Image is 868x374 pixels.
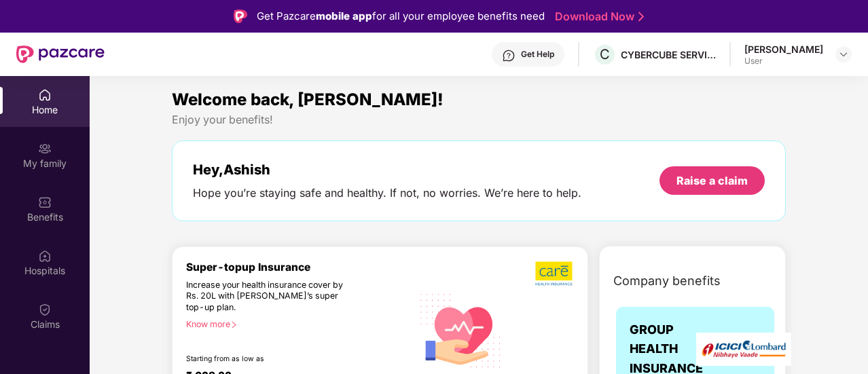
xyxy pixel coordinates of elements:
div: Get Pazcare for all your employee benefits need [257,8,545,24]
img: insurerLogo [696,333,791,366]
div: Enjoy your benefits! [172,113,786,127]
div: Increase your health insurance cover by Rs. 20L with [PERSON_NAME]’s super top-up plan. [186,280,354,314]
strong: mobile app [316,10,372,22]
img: svg+xml;base64,PHN2ZyBpZD0iQ2xhaW0iIHhtbG5zPSJodHRwOi8vd3d3LnczLm9yZy8yMDAwL3N2ZyIgd2lkdGg9IjIwIi... [38,303,52,316]
div: Raise a claim [676,173,748,188]
img: svg+xml;base64,PHN2ZyB3aWR0aD0iMjAiIGhlaWdodD0iMjAiIHZpZXdCb3g9IjAgMCAyMCAyMCIgZmlsbD0ibm9uZSIgeG... [38,142,52,155]
img: Stroke [638,10,644,24]
img: svg+xml;base64,PHN2ZyBpZD0iSG9tZSIgeG1sbnM9Imh0dHA6Ly93d3cudzMub3JnLzIwMDAvc3ZnIiB3aWR0aD0iMjAiIG... [38,88,52,102]
div: Know more [186,319,404,329]
div: Starting from as low as [186,354,355,364]
img: Logo [234,10,247,23]
span: right [230,321,238,329]
div: CYBERCUBE SERVICES [621,48,716,61]
span: Welcome back, [PERSON_NAME]! [172,90,444,109]
span: Company benefits [613,272,721,291]
div: [PERSON_NAME] [744,43,823,56]
a: Download Now [555,10,640,24]
div: Super-topup Insurance [186,261,412,274]
img: b5dec4f62d2307b9de63beb79f102df3.png [535,261,574,286]
div: User [744,56,823,67]
img: svg+xml;base64,PHN2ZyBpZD0iRHJvcGRvd24tMzJ4MzIiIHhtbG5zPSJodHRwOi8vd3d3LnczLm9yZy8yMDAwL3N2ZyIgd2... [838,49,849,60]
img: svg+xml;base64,PHN2ZyBpZD0iSG9zcGl0YWxzIiB4bWxucz0iaHR0cDovL3d3dy53My5vcmcvMjAwMC9zdmciIHdpZHRoPS... [38,249,52,263]
div: Hey, Ashish [193,162,581,178]
div: Hope you’re staying safe and healthy. If not, no worries. We’re here to help. [193,186,581,200]
div: Get Help [521,49,554,60]
span: C [600,46,610,62]
img: svg+xml;base64,PHN2ZyBpZD0iSGVscC0zMngzMiIgeG1sbnM9Imh0dHA6Ly93d3cudzMub3JnLzIwMDAvc3ZnIiB3aWR0aD... [502,49,516,62]
img: svg+xml;base64,PHN2ZyBpZD0iQmVuZWZpdHMiIHhtbG5zPSJodHRwOi8vd3d3LnczLm9yZy8yMDAwL3N2ZyIgd2lkdGg9Ij... [38,195,52,209]
img: New Pazcare Logo [16,45,105,63]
